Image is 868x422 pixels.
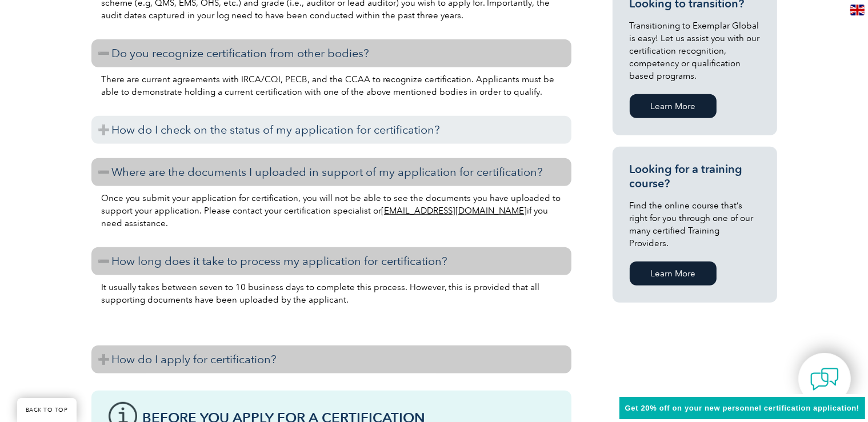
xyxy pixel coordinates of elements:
[810,365,839,393] img: contact-chat.png
[382,206,527,216] a: [EMAIL_ADDRESS][DOMAIN_NAME]
[630,162,760,191] h3: Looking for a training course?
[91,158,571,186] h3: Where are the documents I uploaded in support of my application for certification?
[850,5,865,15] img: en
[91,247,571,275] h3: How long does it take to process my application for certification?
[91,345,571,373] h3: How do I apply for certification?
[102,281,561,306] p: It usually takes between seven to 10 business days to complete this process. However, this is pro...
[91,116,571,144] h3: How do I check on the status of my application for certification?
[630,199,760,250] p: Find the online course that’s right for you through one of our many certified Training Providers.
[625,404,859,412] span: Get 20% off on your new personnel certification application!
[630,94,717,118] a: Learn More
[91,39,571,67] h3: Do you recognize certification from other bodies?
[102,192,561,230] p: Once you submit your application for certification, you will not be able to see the documents you...
[630,19,760,82] p: Transitioning to Exemplar Global is easy! Let us assist you with our certification recognition, c...
[630,262,717,286] a: Learn More
[17,398,77,422] a: BACK TO TOP
[102,73,561,98] p: There are current agreements with IRCA/CQI, PECB, and the CCAA to recognize certification. Applic...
